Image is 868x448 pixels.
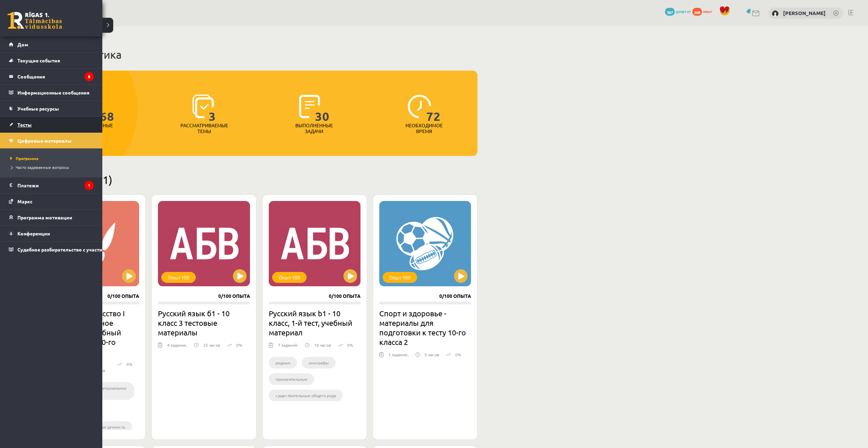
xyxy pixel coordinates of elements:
a: 387 депутат [665,9,691,14]
font: прилагательные [276,376,307,382]
font: Конференции [17,230,50,236]
font: омографы [309,360,329,365]
font: Цифровые материалы [17,138,72,144]
font: Сообщения [17,73,45,80]
font: 1 [88,183,90,188]
a: Информационные сообщения [9,85,94,100]
a: Учебные ресурсы [9,101,94,116]
font: Выполненные задачи [295,122,333,134]
font: 387 [667,10,673,15]
a: Текущие события [9,53,94,68]
img: icon-learned-topics-4a711ccc23c960034f471b6e78daf4a3bad4a20eaf4de84257b87e66633f6470.svg [192,95,214,118]
font: родных [276,360,290,365]
a: Программа [9,155,95,161]
font: Опыт 100 [168,274,189,280]
a: Сообщения8 [9,69,94,84]
font: опыт [703,9,712,14]
font: 18 часов [314,342,331,348]
font: Текущие события [17,57,60,63]
font: Опыт 100 [279,274,300,280]
img: Дэвид Бабан [772,10,779,17]
a: 268 опыт [692,9,716,14]
font: Спорт и здоровье - материалы для подготовки к тесту 10-го класса 2 [379,309,466,346]
a: Конференции [9,226,94,241]
font: Программа мотивации [17,214,72,220]
font: существительные общего рода [276,393,336,398]
a: [PERSON_NAME] [783,10,826,16]
font: 72 [426,109,441,124]
img: icon-completed-tasks-ad58ae20a441b2904462921112bc710f1caf180af7a3daa7317a5a94f2d26646.svg [299,95,320,118]
font: Программа [16,156,39,161]
a: Программа мотивации [9,209,94,225]
a: Часто задаваемые вопросы [9,164,95,170]
font: 0 часов [425,352,439,357]
font: 3 [209,109,216,124]
font: Часто задаваемые вопросы [16,164,69,170]
font: 0% [455,352,461,357]
img: icon-clock-7be60019b62300814b6bd22b8e044499b485619524d84068768e800edab66f18.svg [408,95,431,118]
a: Судебное разбирательство с участием [PERSON_NAME] [9,242,94,257]
font: Информационные сообщения [17,89,89,96]
font: 7 заданий. [278,342,298,348]
a: Тесты [9,117,94,132]
font: Дом [17,41,28,47]
a: Цифровые материалы [9,133,94,148]
font: Необходимое время [406,122,443,134]
a: Маркс [9,193,94,209]
font: Опыт 100 [389,274,411,280]
font: Платежи [17,182,39,188]
font: 268 [93,109,114,124]
font: Русский язык б1 - 10 класс 3 тестовые материалы [158,309,230,337]
font: 0% [236,342,242,348]
font: 8 [88,74,90,79]
font: 4 задания. [167,342,187,348]
font: Учебные ресурсы [17,105,59,112]
a: Платежи1 [9,177,94,193]
font: 30 [315,109,329,124]
font: Тесты [17,121,32,128]
font: Маркс [17,198,32,204]
font: 0% [347,342,353,348]
font: депутат [676,9,691,14]
font: Судебное разбирательство с участием [PERSON_NAME] [17,246,149,252]
font: Рассматриваемые темы [180,122,228,134]
font: 268 [694,10,700,15]
font: 25 часов [203,342,220,348]
font: 0% [127,361,132,367]
a: Рижская 1-я средняя школа заочного обучения [8,12,62,29]
a: Дом [9,37,94,52]
font: 1 задание. [388,352,409,357]
font: Русский язык b1 - 10 класс, 1-й тест, учебный материал [269,309,352,337]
